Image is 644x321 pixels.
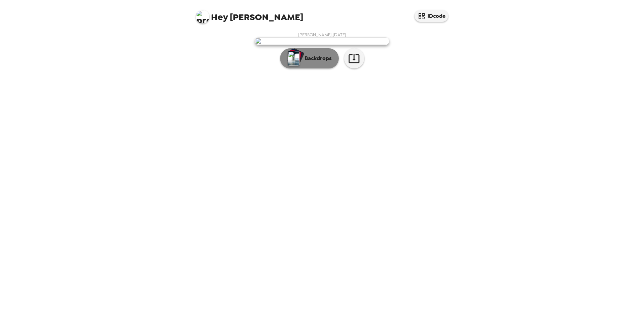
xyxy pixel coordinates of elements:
img: user [255,38,389,45]
img: profile pic [196,10,209,23]
span: [PERSON_NAME] , [DATE] [298,32,346,38]
span: Hey [211,11,228,23]
button: IDcode [415,10,448,22]
p: Backdrops [301,54,332,62]
button: Backdrops [280,48,339,68]
span: [PERSON_NAME] [196,7,303,22]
